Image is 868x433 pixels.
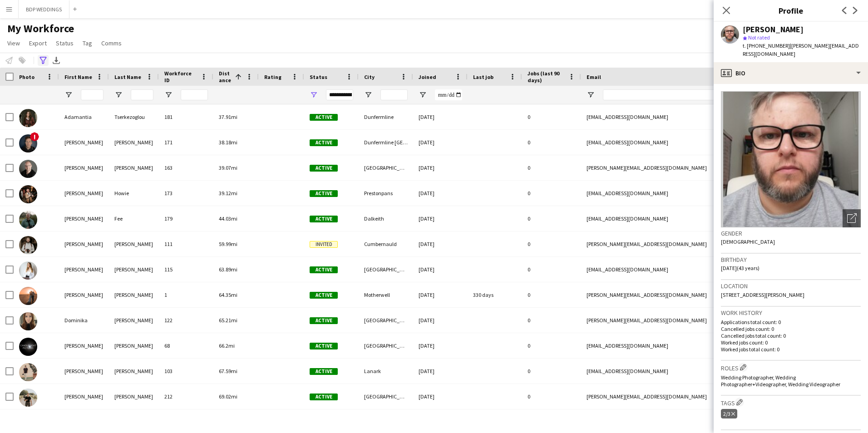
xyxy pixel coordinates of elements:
[359,384,413,409] div: [GEOGRAPHIC_DATA]
[721,363,861,372] h3: Roles
[435,89,462,100] input: Joined Filter Input
[721,265,759,271] span: [DATE] (43 years)
[310,317,338,324] span: Active
[581,206,763,231] div: [EMAIL_ADDRESS][DOMAIN_NAME]
[98,37,125,49] a: Comms
[721,409,737,418] div: 2/3
[159,282,213,307] div: 1
[359,206,413,231] div: Dalkeith
[19,211,37,229] img: Patrick Fee
[59,333,109,358] div: [PERSON_NAME]
[159,231,213,256] div: 111
[109,130,159,155] div: [PERSON_NAME]
[59,257,109,282] div: [PERSON_NAME]
[413,231,468,256] div: [DATE]
[359,282,413,307] div: Motherwell
[159,206,213,231] div: 179
[4,37,24,49] a: View
[359,104,413,129] div: Dunfermline
[522,155,581,180] div: 0
[109,308,159,333] div: [PERSON_NAME]
[83,39,92,47] span: Tag
[413,282,468,307] div: [DATE]
[19,389,37,407] img: Ross Hutcheson
[581,359,763,384] div: [EMAIL_ADDRESS][DOMAIN_NAME]
[603,89,757,100] input: Email Filter Input
[528,70,565,84] span: Jobs (last 90 days)
[468,282,522,307] div: 330 days
[522,384,581,409] div: 0
[114,74,141,80] span: Last Name
[51,55,62,66] app-action-btn: Export XLSX
[843,209,861,227] div: Open photos pop-in
[587,91,595,99] button: Open Filter Menu
[310,292,338,299] span: Active
[581,130,763,155] div: [EMAIL_ADDRESS][DOMAIN_NAME]
[522,333,581,358] div: 0
[581,282,763,307] div: [PERSON_NAME][EMAIL_ADDRESS][DOMAIN_NAME]
[109,104,159,129] div: Tserkezoglou
[581,231,763,256] div: [PERSON_NAME][EMAIL_ADDRESS][DOMAIN_NAME]
[419,91,427,99] button: Open Filter Menu
[522,359,581,384] div: 0
[721,325,861,332] p: Cancelled jobs count: 0
[64,91,73,99] button: Open Filter Menu
[359,181,413,206] div: Prestonpans
[380,89,408,100] input: City Filter Input
[59,282,109,307] div: [PERSON_NAME]
[219,342,235,349] span: 66.2mi
[59,308,109,333] div: Dominika
[159,130,213,155] div: 171
[748,34,770,41] span: Not rated
[721,256,861,264] h3: Birthday
[413,104,468,129] div: [DATE]
[219,368,237,374] span: 67.59mi
[413,206,468,231] div: [DATE]
[721,346,861,353] p: Worked jobs total count: 0
[159,155,213,180] div: 163
[522,308,581,333] div: 0
[413,384,468,409] div: [DATE]
[522,231,581,256] div: 0
[59,130,109,155] div: [PERSON_NAME]
[159,181,213,206] div: 173
[721,91,861,227] img: Crew avatar or photo
[109,282,159,307] div: [PERSON_NAME]
[59,155,109,180] div: [PERSON_NAME]
[721,332,861,339] p: Cancelled jobs total count: 0
[743,42,790,49] span: t. [PHONE_NUMBER]
[413,308,468,333] div: [DATE]
[219,190,237,197] span: 39.12mi
[159,308,213,333] div: 122
[581,104,763,129] div: [EMAIL_ADDRESS][DOMAIN_NAME]
[310,394,338,400] span: Active
[581,308,763,333] div: [PERSON_NAME][EMAIL_ADDRESS][DOMAIN_NAME]
[159,359,213,384] div: 103
[219,241,237,247] span: 59.99mi
[19,0,69,18] button: BDP WEDDINGS
[413,155,468,180] div: [DATE]
[109,257,159,282] div: [PERSON_NAME]
[310,190,338,197] span: Active
[7,39,20,47] span: View
[721,309,861,317] h3: Work history
[59,206,109,231] div: [PERSON_NAME]
[159,257,213,282] div: 115
[413,257,468,282] div: [DATE]
[413,333,468,358] div: [DATE]
[159,384,213,409] div: 212
[721,291,804,298] span: [STREET_ADDRESS][PERSON_NAME]
[29,39,47,47] span: Export
[81,89,104,100] input: First Name Filter Input
[59,181,109,206] div: [PERSON_NAME]
[721,319,861,325] p: Applications total count: 0
[19,338,37,356] img: Paul Duffy-McLeish
[310,216,338,222] span: Active
[79,37,96,49] a: Tag
[219,215,237,222] span: 44.03mi
[721,339,861,346] p: Worked jobs count: 0
[721,398,861,407] h3: Tags
[714,62,868,84] div: Bio
[522,257,581,282] div: 0
[30,132,39,141] span: !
